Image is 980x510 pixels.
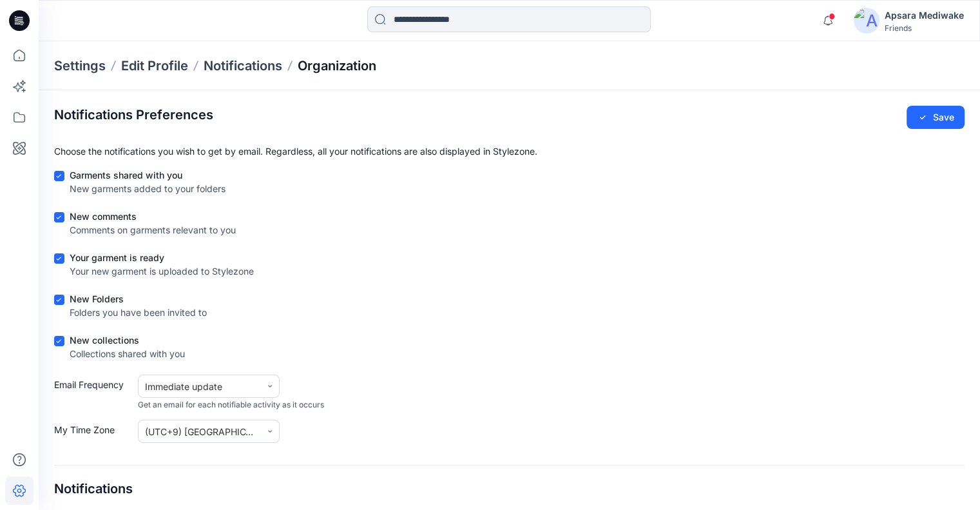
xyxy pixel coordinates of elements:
[145,425,255,438] div: (UTC+9) [GEOGRAPHIC_DATA] ([GEOGRAPHIC_DATA])
[907,106,965,129] button: Save
[54,481,133,496] h4: Notifications
[138,399,324,411] span: Get an email for each notifiable activity as it occurs
[854,8,879,34] img: avatar
[54,423,131,443] label: My Time Zone
[70,251,254,264] div: Your garment is ready
[54,144,965,158] p: Choose the notifications you wish to get by email. Regardless, all your notifications are also di...
[885,23,964,33] div: Friends
[54,107,213,123] h2: Notifications Preferences
[70,333,185,347] div: New collections
[145,380,255,393] div: Immediate update
[121,57,188,75] a: Edit Profile
[70,210,236,223] div: New comments
[298,57,376,75] a: Organization
[885,8,964,23] div: Apsara Mediwake
[70,168,226,182] div: Garments shared with you
[54,57,106,75] p: Settings
[70,264,254,278] div: Your new garment is uploaded to Stylezone
[70,182,226,195] div: New garments added to your folders
[204,57,282,75] a: Notifications
[70,223,236,237] div: Comments on garments relevant to you
[70,347,185,360] div: Collections shared with you
[54,378,131,411] label: Email Frequency
[70,306,207,319] div: Folders you have been invited to
[70,292,207,306] div: New Folders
